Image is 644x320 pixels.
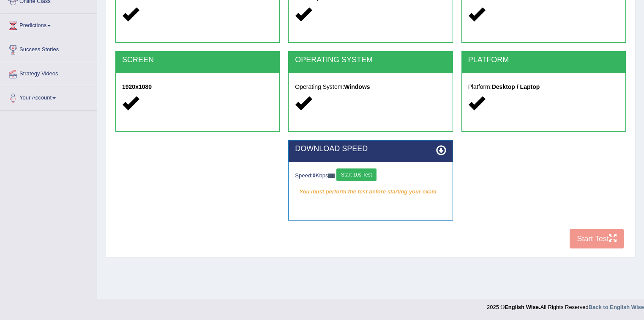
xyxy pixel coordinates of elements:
a: Your Account [0,86,97,108]
h5: Platform: [468,84,619,90]
a: Predictions [0,14,97,35]
strong: 0 [313,172,316,179]
img: ajax-loader-fb-connection.gif [328,174,335,178]
div: Speed: Kbps [295,168,446,183]
a: Strategy Videos [0,62,97,83]
em: You must perform the test before starting your exam [295,185,446,198]
h2: PLATFORM [468,56,619,64]
div: 2025 © All Rights Reserved [487,299,644,311]
h5: Operating System: [295,84,446,90]
a: Back to English Wise [589,304,644,310]
a: Success Stories [0,38,97,59]
strong: English Wise. [505,304,540,310]
h2: SCREEN [122,56,273,64]
strong: Windows [344,83,370,90]
h2: OPERATING SYSTEM [295,56,446,64]
button: Start 10s Test [336,168,377,181]
strong: 1920x1080 [122,83,152,90]
strong: Desktop / Laptop [492,83,540,90]
h2: DOWNLOAD SPEED [295,145,446,153]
